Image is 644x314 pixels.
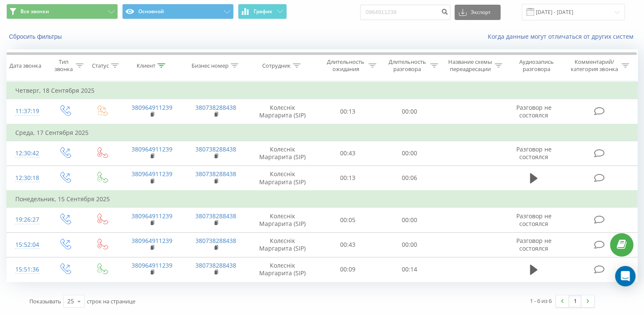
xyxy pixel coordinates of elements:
div: 12:30:42 [15,145,37,162]
div: Длительность ожидания [325,58,367,73]
span: Разговор не состоялся [516,237,551,252]
div: Статус [92,62,109,69]
div: 25 [67,297,74,305]
input: Поиск по номеру [360,5,450,20]
a: 1 [569,295,581,307]
div: 1 - 6 из 6 [530,297,552,305]
button: Основной [122,4,234,19]
div: Комментарий/категория звонка [570,58,619,73]
a: Когда данные могут отличаться от других систем [488,32,638,40]
td: 00:05 [317,208,379,232]
td: Среда, 17 Сентября 2025 [7,124,638,141]
div: Бизнес номер [192,62,229,69]
a: 380738288438 [195,261,236,269]
a: 380738288438 [195,145,236,153]
span: строк на странице [87,297,135,305]
td: 00:13 [317,99,379,124]
td: 00:06 [378,166,440,191]
a: 380964911239 [132,261,172,269]
span: Разговор не состоялся [516,212,551,228]
span: Показывать [29,297,61,305]
td: Колєснік Маргарита (SIP) [248,208,317,232]
td: Колєснік Маргарита (SIP) [248,257,317,282]
td: 00:00 [378,232,440,257]
a: 380964911239 [132,212,172,220]
a: 380738288438 [195,237,236,245]
td: 00:00 [378,99,440,124]
a: 380964911239 [132,170,172,178]
div: Open Intercom Messenger [615,266,635,286]
td: 00:00 [378,141,440,166]
td: 00:43 [317,141,379,166]
span: Все звонки [20,8,49,15]
span: График [254,9,272,14]
div: Сотрудник [262,62,291,69]
td: Колєснік Маргарита (SIP) [248,166,317,191]
span: Разговор не состоялся [516,145,551,161]
td: 00:09 [317,257,379,282]
div: 11:37:19 [15,103,37,120]
button: Сбросить фильтры [6,33,66,40]
div: 15:52:04 [15,237,37,253]
td: Колєснік Маргарита (SIP) [248,141,317,166]
a: 380738288438 [195,212,236,220]
div: 12:30:18 [15,170,37,186]
div: Тип звонка [54,58,74,73]
a: 380964911239 [132,103,172,111]
a: 380738288438 [195,103,236,111]
td: 00:14 [378,257,440,282]
div: Аудиозапись разговора [512,58,561,73]
td: Колєснік Маргарита (SIP) [248,232,317,257]
div: Длительность разговора [386,58,428,73]
button: Экспорт [455,5,501,20]
td: 00:43 [317,232,379,257]
td: Понедельник, 15 Сентября 2025 [7,191,638,208]
td: Четверг, 18 Сентября 2025 [7,82,638,99]
div: Название схемы переадресации [448,58,492,73]
td: 00:00 [378,208,440,232]
a: 380738288438 [195,170,236,178]
a: 380964911239 [132,237,172,245]
button: График [238,4,287,19]
div: Клиент [137,62,155,69]
a: 380964911239 [132,145,172,153]
td: 00:13 [317,166,379,191]
td: Колєснік Маргарита (SIP) [248,99,317,124]
div: Дата звонка [9,62,41,69]
button: Все звонки [6,4,118,19]
div: 15:51:36 [15,261,37,278]
span: Разговор не состоялся [516,103,551,119]
div: 19:26:27 [15,211,37,228]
